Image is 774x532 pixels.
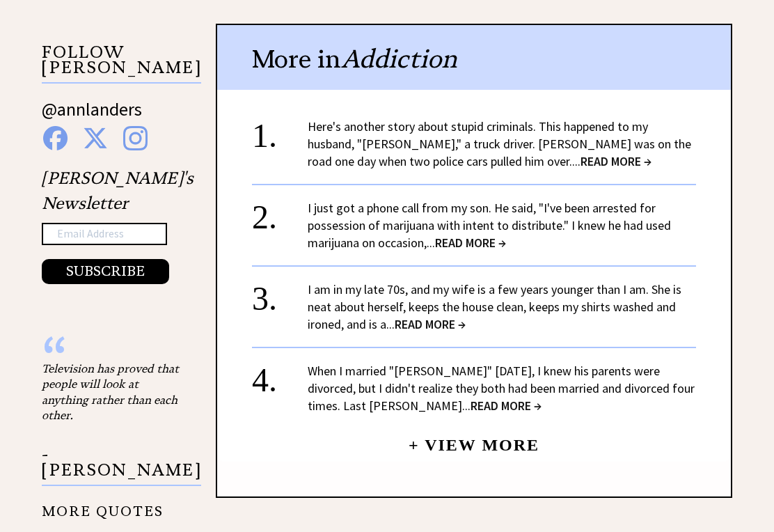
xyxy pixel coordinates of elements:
[252,118,308,143] div: 1.
[395,316,466,332] span: READ MORE →
[43,126,68,150] img: facebook%20blue.png
[308,200,671,251] a: I just got a phone call from my son. He said, "I've been arrested for possession of marijuana wit...
[42,447,201,487] p: - [PERSON_NAME]
[83,126,108,150] img: x%20blue.png
[42,166,193,284] div: [PERSON_NAME]'s Newsletter
[252,281,308,306] div: 3.
[341,43,457,75] span: Addiction
[252,362,308,388] div: 4.
[42,347,181,361] div: “
[308,281,681,332] a: I am in my late 70s, and my wife is a few years younger than I am. She is neat about herself, kee...
[308,118,691,169] a: Here's another story about stupid criminals. This happened to my husband, "[PERSON_NAME]," a truc...
[42,45,201,84] p: FOLLOW [PERSON_NAME]
[42,361,181,423] div: Television has proved that people will look at anything rather than each other.
[435,235,506,251] span: READ MORE →
[42,492,164,519] a: MORE QUOTES
[252,199,308,225] div: 2.
[42,223,167,245] input: Email Address
[42,97,142,134] a: @annlanders
[409,424,539,454] a: + View More
[217,25,731,90] div: More in
[308,363,695,414] a: When I married "[PERSON_NAME]" [DATE], I knew his parents were divorced, but I didn't realize the...
[471,398,542,414] span: READ MORE →
[123,126,148,150] img: instagram%20blue.png
[42,259,169,284] button: SUBSCRIBE
[580,153,651,169] span: READ MORE →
